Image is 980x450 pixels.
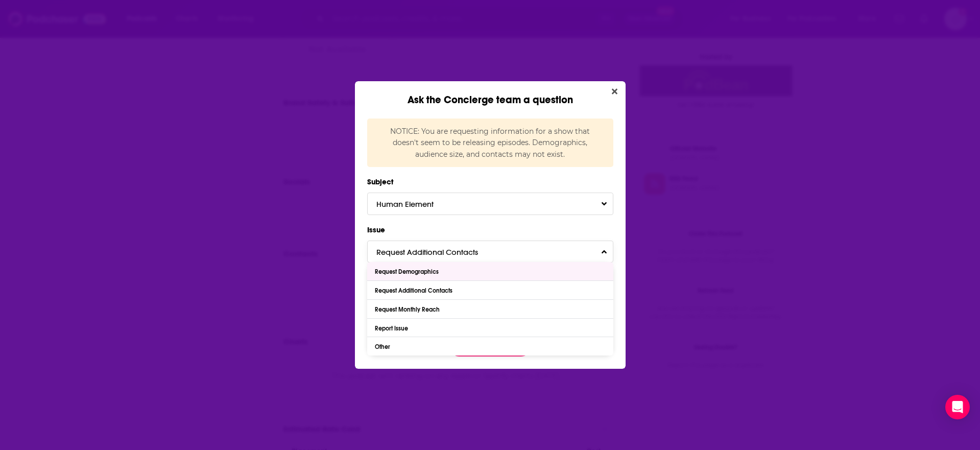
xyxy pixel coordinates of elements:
[367,241,613,263] button: Request Additional ContactsToggle Pronoun Dropdown
[376,199,454,209] span: Human Element
[367,119,613,167] div: NOTICE: You are requesting information for a show that doesn't seem to be releasing episodes. Dem...
[367,175,613,188] label: Subject
[608,85,622,98] button: Close
[375,325,411,332] div: Report Issue
[367,193,613,215] button: Human ElementToggle Pronoun Dropdown
[375,268,441,275] div: Request Demographics
[376,247,498,257] span: Request Additional Contacts
[375,306,442,313] div: Request Monthly Reach
[375,287,455,294] div: Request Additional Contacts
[375,343,393,350] div: Other
[367,223,613,236] label: Issue
[355,81,626,106] div: Ask the Concierge team a question
[945,395,970,419] div: Open Intercom Messenger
